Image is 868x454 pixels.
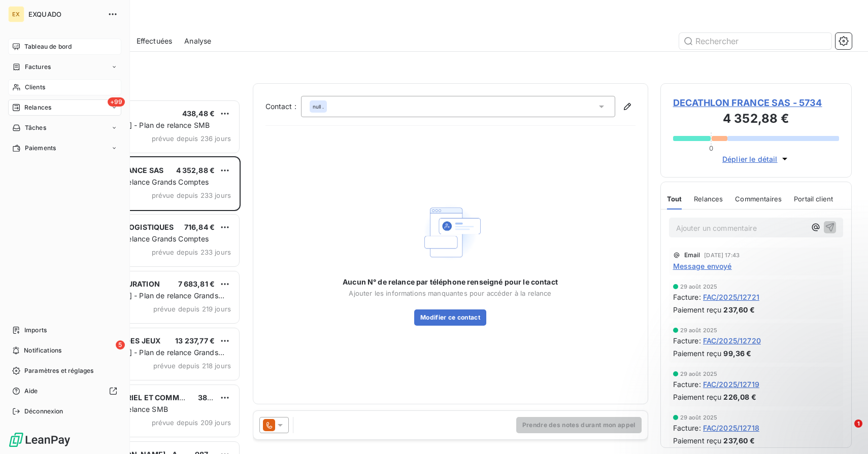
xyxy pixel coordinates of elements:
span: Tout [667,195,682,203]
span: null . [313,103,324,110]
input: Rechercher [679,33,831,49]
span: 4 352,88 € [176,166,215,174]
img: Empty state [418,200,483,265]
div: EX [8,6,24,22]
span: 0 [709,144,713,152]
span: Commentaires [735,195,782,203]
span: FAC/2025/12721 [703,292,759,302]
span: Relances [694,195,723,203]
span: 380,16 € [198,393,228,402]
span: 438,48 € [182,109,215,118]
span: Anne - Plan de relance Grands Comptes [73,234,209,243]
span: 7 683,81 € [178,280,215,288]
span: 716,84 € [184,223,215,231]
button: Prendre des notes durant mon appel [516,417,642,433]
span: [PERSON_NAME] - Plan de relance Grands Comptes [73,348,224,367]
span: FAC/2025/12720 [703,335,761,346]
span: +99 [108,97,125,107]
span: Paiement reçu [673,304,722,315]
span: 1 [854,420,862,428]
span: prévue depuis 209 jours [152,418,231,427]
span: Paiement reçu [673,435,722,446]
a: Aide [8,383,121,399]
span: Tableau de bord [24,42,72,51]
span: Message envoyé [673,261,732,271]
span: Déconnexion [24,407,63,416]
span: CREDIT INDUSTRIEL ET COMMERCIAL - CORBEIL ESSONNES [72,393,285,402]
span: Analyse [184,36,211,46]
span: Paiements [25,144,56,153]
span: Paramètres et réglages [24,366,93,375]
span: [DATE] 17:43 [704,252,740,258]
span: Aide [24,387,38,396]
span: 13 237,77 € [175,336,215,345]
span: Aucun N° de relance par téléphone renseigné pour le contact [343,277,558,287]
button: Déplier le détail [719,153,793,165]
span: prévue depuis 236 jours [152,134,231,143]
span: 5 [116,340,125,350]
span: [PERSON_NAME] - Plan de relance Grands Comptes [73,291,224,310]
span: 237,60 € [723,435,754,446]
span: 99,36 € [723,348,751,359]
span: FAC/2025/12718 [703,423,759,433]
span: Déplier le détail [722,154,778,164]
span: Portail client [794,195,833,203]
span: Tâches [25,123,46,132]
span: DECATHLON FRANCE SAS - 5734 [673,96,840,110]
span: 29 août 2025 [680,284,718,290]
span: Ajouter les informations manquantes pour accéder à la relance [349,289,551,297]
span: Factures [25,62,51,72]
span: Facture : [673,292,701,302]
h3: 4 352,88 € [673,110,840,130]
span: Relances [24,103,51,112]
span: Imports [24,326,47,335]
img: Logo LeanPay [8,432,71,448]
span: [PERSON_NAME] - Plan de relance SMB [73,121,210,129]
button: Modifier ce contact [414,309,486,326]
span: 237,60 € [723,304,754,315]
div: grid [49,99,241,454]
iframe: Intercom live chat [833,420,858,444]
span: prévue depuis 233 jours [152,191,231,199]
span: Notifications [24,346,61,355]
span: Effectuées [137,36,173,46]
label: Contact : [265,101,301,112]
span: Email [684,252,700,258]
span: Facture : [673,335,701,346]
span: Paiement reçu [673,348,722,359]
span: prévue depuis 219 jours [153,305,231,313]
span: Clients [25,83,45,92]
span: 29 août 2025 [680,327,718,333]
span: prévue depuis 233 jours [152,248,231,256]
span: prévue depuis 218 jours [153,362,231,370]
span: Anne - Plan de relance Grands Comptes [73,178,209,186]
span: Facture : [673,423,701,433]
iframe: Intercom notifications message [665,356,868,427]
span: EXQUADO [28,10,102,18]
